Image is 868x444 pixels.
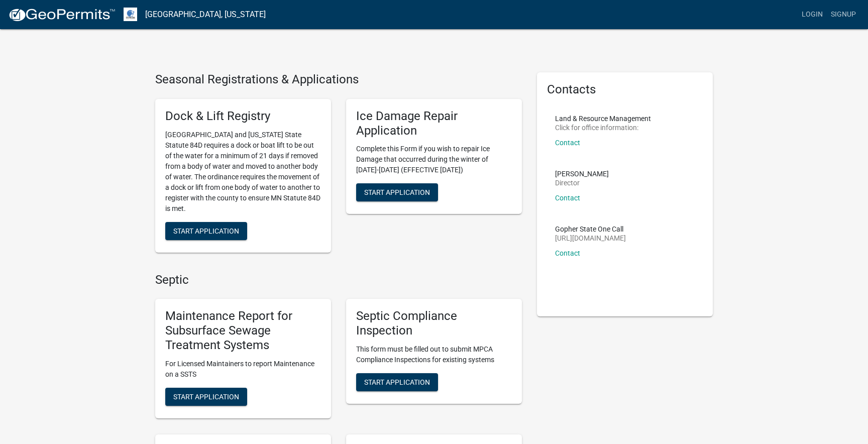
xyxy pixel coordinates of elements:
[356,183,438,201] button: Start Application
[165,359,321,380] p: For Licensed Maintainers to report Maintenance on a SSTS
[555,235,626,242] p: [URL][DOMAIN_NAME]
[356,309,512,338] h5: Septic Compliance Inspection
[173,392,239,400] span: Start Application
[798,5,827,24] a: Login
[356,109,512,138] h5: Ice Damage Repair Application
[165,309,321,352] h5: Maintenance Report for Subsurface Sewage Treatment Systems
[124,8,137,21] img: Otter Tail County, Minnesota
[555,115,651,122] p: Land & Resource Management
[356,373,438,391] button: Start Application
[165,388,247,406] button: Start Application
[555,226,626,233] p: Gopher State One Call
[827,5,860,24] a: Signup
[555,124,651,131] p: Click for office information:
[555,139,580,147] a: Contact
[155,273,522,287] h4: Septic
[555,179,609,186] p: Director
[555,194,580,202] a: Contact
[173,227,239,235] span: Start Application
[145,6,266,23] a: [GEOGRAPHIC_DATA], [US_STATE]
[364,188,430,196] span: Start Application
[165,109,321,124] h5: Dock & Lift Registry
[165,222,247,240] button: Start Application
[364,378,430,386] span: Start Application
[555,170,609,177] p: [PERSON_NAME]
[165,130,321,214] p: [GEOGRAPHIC_DATA] and [US_STATE] State Statute 84D requires a dock or boat lift to be out of the ...
[356,344,512,365] p: This form must be filled out to submit MPCA Compliance Inspections for existing systems
[155,72,522,87] h4: Seasonal Registrations & Applications
[547,82,703,97] h5: Contacts
[555,249,580,257] a: Contact
[356,144,512,175] p: Complete this Form if you wish to repair Ice Damage that occurred during the winter of [DATE]-[DA...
